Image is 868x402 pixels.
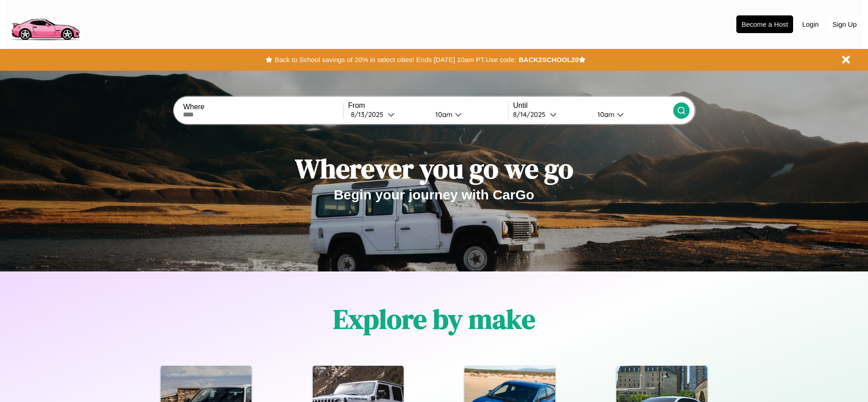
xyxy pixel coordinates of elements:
label: From [348,102,508,110]
div: 8 / 14 / 2025 [513,110,550,119]
button: Sign Up [828,16,861,33]
button: 10am [428,110,508,119]
div: 8 / 13 / 2025 [351,110,388,119]
button: Become a Host [736,15,793,33]
label: Where [183,103,343,111]
b: BACK2SCHOOL20 [518,56,579,63]
button: Login [798,16,824,33]
button: Back to School savings of 20% in select cities! Ends [DATE] 10am PT.Use code: [272,53,518,66]
h1: Explore by make [333,300,535,338]
button: 10am [590,110,673,119]
label: Until [513,102,673,110]
button: 8/13/2025 [348,110,428,119]
img: logo [7,5,84,43]
div: 10am [431,110,455,119]
div: 10am [593,110,617,119]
